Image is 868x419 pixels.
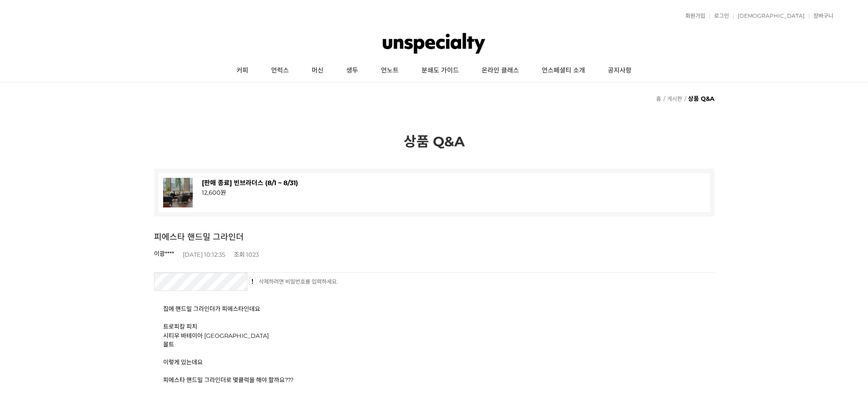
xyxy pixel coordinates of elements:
[163,331,705,341] p: 시티우 바테이아 [GEOGRAPHIC_DATA]
[688,95,714,102] strong: 상품 Q&A
[410,59,470,82] a: 분쇄도 가이드
[596,59,643,82] a: 공지사항
[335,59,370,82] a: 생두
[163,322,705,331] p: 트로피칼 피치
[667,95,682,102] a: 게시판
[225,59,260,82] a: 커피
[183,251,225,258] span: [DATE] 10:12:35
[246,251,259,258] span: 1023
[163,340,705,349] p: 몰트
[681,13,705,19] a: 회원가입
[154,230,714,242] h3: 피에스타 핸드밀 그라인더
[163,305,705,314] p: 집에 핸드밀 그라인더가 피에스타인데요
[260,59,300,82] a: 언럭스
[163,358,705,367] p: 이렇게 있는데요
[163,376,705,385] p: 피에스타 핸드밀 그라인더로 몇클럭을 해야 할까요???
[709,13,729,19] a: 로그인
[530,59,596,82] a: 언스페셜티 소개
[683,92,714,105] li: 현재 위치
[733,13,805,19] a: [DEMOGRAPHIC_DATA]
[404,133,465,150] font: 상품 Q&A
[249,278,338,285] span: 삭제하려면 비밀번호를 입력하세요.
[234,251,245,258] span: 조회
[202,179,298,187] a: [판매 종료] 빈브라더스 (8/1 ~ 8/31)
[809,13,833,19] a: 장바구니
[656,95,661,102] a: 홈
[370,59,410,82] a: 언노트
[202,188,705,197] p: 12,600원
[383,30,485,57] img: 언스페셜티 몰
[470,59,530,82] a: 온라인 클래스
[300,59,335,82] a: 머신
